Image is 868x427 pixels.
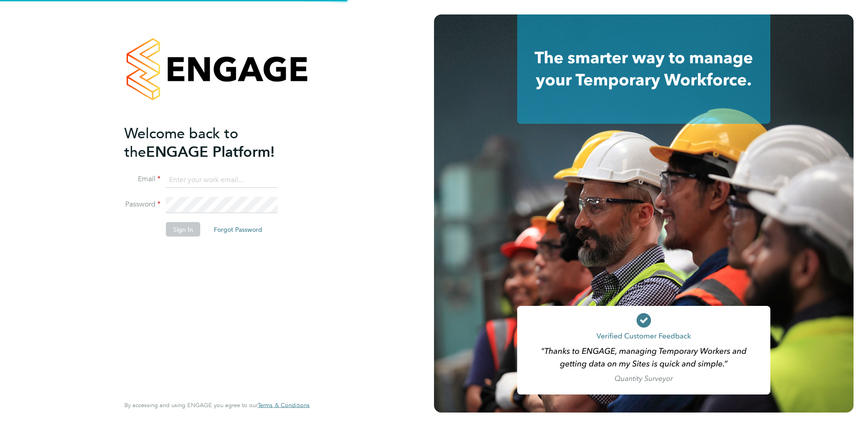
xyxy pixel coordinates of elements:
button: Sign In [166,222,200,237]
a: Terms & Conditions [258,402,310,409]
span: By accessing and using ENGAGE you agree to our [124,401,310,409]
span: Welcome back to the [124,124,238,160]
input: Enter your work email... [166,172,278,188]
h2: ENGAGE Platform! [124,124,301,161]
label: Email [124,174,160,184]
label: Password [124,200,160,209]
button: Forgot Password [207,222,269,237]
